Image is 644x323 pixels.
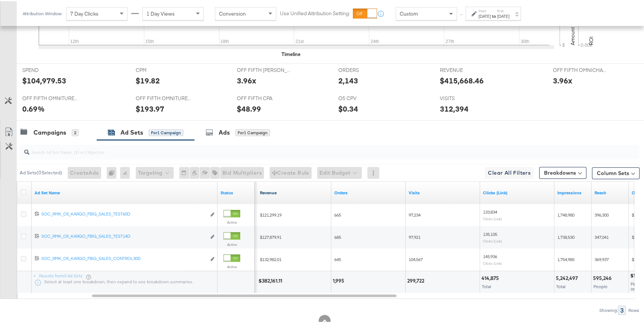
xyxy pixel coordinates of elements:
label: Active [223,241,240,246]
div: $48.99 [237,102,261,113]
button: Clear All Filters [485,166,534,178]
strong: to [491,12,497,18]
a: SOC_RMK_O5_KARGO_FBIG_SALES_TEST60D [41,210,206,218]
span: Total [556,283,566,288]
span: $121,299.19 [260,211,281,217]
a: SOC_RMK_O5_KARGO_FBIG_SALES_CONTROL30D [41,254,206,262]
span: 369,937 [595,256,609,261]
text: Amount (USD) [569,11,576,44]
sub: Clicks (Link) [483,215,502,220]
div: 0 [107,166,120,178]
span: 396,300 [595,211,609,217]
div: Ad Sets ( 0 Selected) [20,168,62,175]
div: for 1 Campaign [235,128,270,135]
a: Shows the current state of your Ad Set. [220,189,252,195]
sub: Clicks (Link) [483,260,502,264]
span: 145,936 [483,253,497,258]
div: 2,143 [338,74,358,85]
div: SOC_RMK_O5_KARGO_FBIG_SALES_TEST60D [41,210,206,216]
div: [DATE] [497,12,509,18]
span: $19.73 [632,256,644,261]
div: $0.34 [338,102,358,113]
div: 0.69% [22,102,45,113]
span: $19.92 [632,211,644,217]
div: Ad Sets [120,127,143,136]
span: 7 Day Clicks [70,9,99,16]
span: OFF FIFTH [PERSON_NAME] [237,66,293,73]
div: [DATE] [479,12,491,18]
div: $415,668.46 [440,74,484,85]
div: $19.82 [136,74,160,85]
label: Start: [479,7,491,12]
a: Your Ad Set name. [35,189,215,195]
a: The number of times your ad was served. On mobile apps an ad is counted as served the first time ... [557,189,589,195]
div: $193.97 [136,102,164,113]
span: 133,834 [483,208,497,214]
span: $132,982.01 [260,256,281,261]
span: 645 [334,256,341,261]
span: 104,567 [409,256,423,261]
span: 1,738,530 [557,233,574,239]
span: 97,921 [409,233,421,239]
span: 97,234 [409,211,421,217]
a: Omniture Revenue [260,189,328,195]
span: CPM [136,66,191,73]
span: OFF FIFTH CPA [237,94,293,101]
div: 299,722 [407,276,426,283]
div: for 1 Campaign [149,128,183,135]
span: 347,041 [595,233,609,239]
div: 414,875 [482,274,501,281]
div: Rows [628,307,640,312]
span: Conversion [219,9,246,16]
label: End: [497,7,509,12]
div: Attribution Window: [22,10,62,15]
span: 665 [334,211,341,217]
text: ROI [588,35,595,44]
a: Omniture Orders [334,189,403,195]
div: Showing: [599,307,618,312]
div: 2 [72,128,78,135]
a: SOC_RMK_O5_KARGO_FBIG_SALES_TEST14D [41,232,206,240]
span: VISITS [440,94,496,101]
span: OFF FIFTH OMNITURE AOV [136,94,191,101]
span: O5 CPV [338,94,394,101]
a: The number of people your ad was served to. [595,189,626,195]
span: 135,105 [483,230,497,236]
span: Total [482,283,491,288]
span: OFF FIFTH OMNITURE CVR [22,94,78,101]
span: $19.82 [632,233,644,239]
span: 685 [334,233,341,239]
input: Search Ad Set Name, ID or Objective [29,141,583,155]
label: Use Unified Attribution Setting: [280,9,350,16]
div: 3.96x [237,74,256,85]
div: 312,394 [440,102,468,113]
div: 3.96x [553,74,572,85]
a: Omniture Visits [409,189,477,195]
span: 1,748,980 [557,211,574,217]
div: 5,242,497 [556,274,580,281]
div: 3 [618,304,626,314]
div: Campaigns [33,127,66,136]
span: Clear All Filters [488,167,531,177]
span: $127,879.91 [260,233,281,239]
a: The number of clicks on links appearing on your ad or Page that direct people to your sites off F... [483,189,551,195]
sub: Clicks (Link) [483,238,502,242]
div: Ads [219,127,230,136]
span: People [593,283,608,288]
label: Active [223,219,240,224]
span: 1,754,985 [557,256,574,261]
button: Column Sets [592,166,640,178]
span: ↑ [458,13,465,15]
div: SOC_RMK_O5_KARGO_FBIG_SALES_CONTROL30D [41,254,206,260]
span: OFF FIFTH OMNICHANNEL ROAS [553,66,609,73]
div: $382,161.11 [258,276,284,283]
span: REVENUE [440,66,496,73]
div: $104,979.53 [22,74,66,85]
span: 1 Day Views [146,9,175,16]
div: Timeline [281,50,300,57]
label: Active [223,263,240,268]
span: ORDERS [338,66,394,73]
button: Breakdowns [539,166,586,178]
span: SPEND [22,66,78,73]
div: 595,246 [593,274,614,281]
